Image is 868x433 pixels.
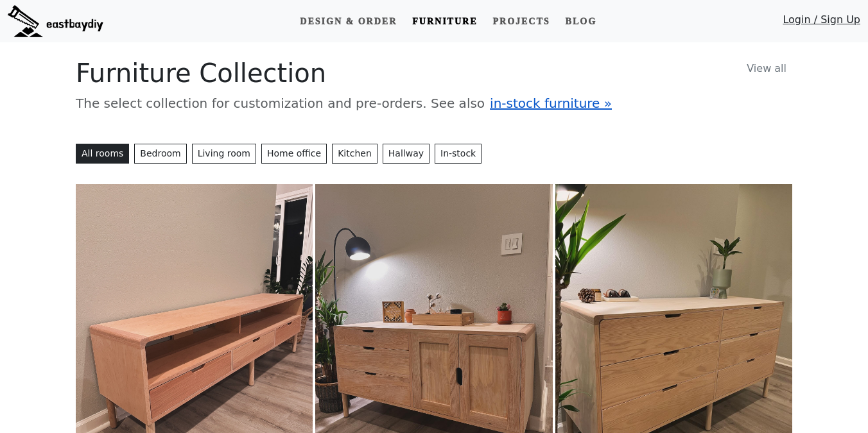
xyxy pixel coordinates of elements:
[383,144,430,164] button: Hallway
[295,10,402,33] a: Design & Order
[76,58,792,89] h1: Furniture Collection
[192,144,256,164] button: Living room
[134,144,186,164] button: Bedroom
[490,96,612,111] a: in-stock furniture »
[783,12,860,33] a: Login / Sign Up
[76,94,792,113] p: The select collection for customization and pre-orders. See also
[261,144,327,164] button: Home office
[407,10,482,33] a: Furniture
[76,325,313,337] a: Japanese Style TV Stand
[741,58,792,80] a: View all
[560,10,602,33] a: Blog
[435,144,482,164] a: In-stock
[555,325,792,337] a: Japanese Style Media Console / Sideboard / Credenza Dresser w/ 6-drawer
[8,5,103,37] img: eastbaydiy
[332,144,378,164] button: Kitchen
[76,144,129,164] button: All rooms
[487,10,555,33] a: Projects
[315,325,552,337] a: Japanese Style Media Console / Sideboard / Credenza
